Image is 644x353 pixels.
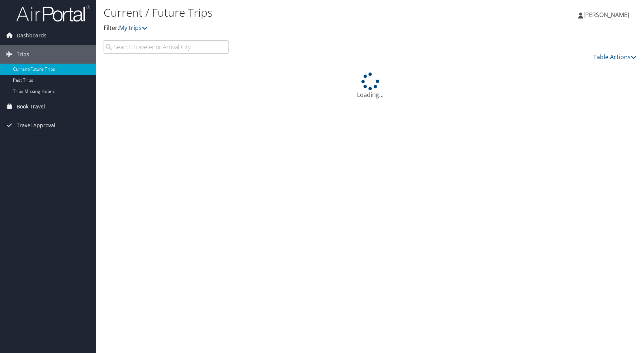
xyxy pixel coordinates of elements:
div: Loading... [104,73,637,99]
p: Filter: [104,23,459,33]
a: My trips [119,24,148,32]
span: Dashboards [17,26,47,45]
a: [PERSON_NAME] [578,4,637,26]
span: [PERSON_NAME] [583,11,629,19]
span: Travel Approval [17,116,55,135]
input: Search Traveler or Arrival City [104,40,229,54]
h1: Current / Future Trips [104,5,459,20]
span: Book Travel [17,97,45,116]
a: Table Actions [593,53,637,61]
span: Trips [17,45,29,64]
img: airportal-logo.png [16,5,90,22]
